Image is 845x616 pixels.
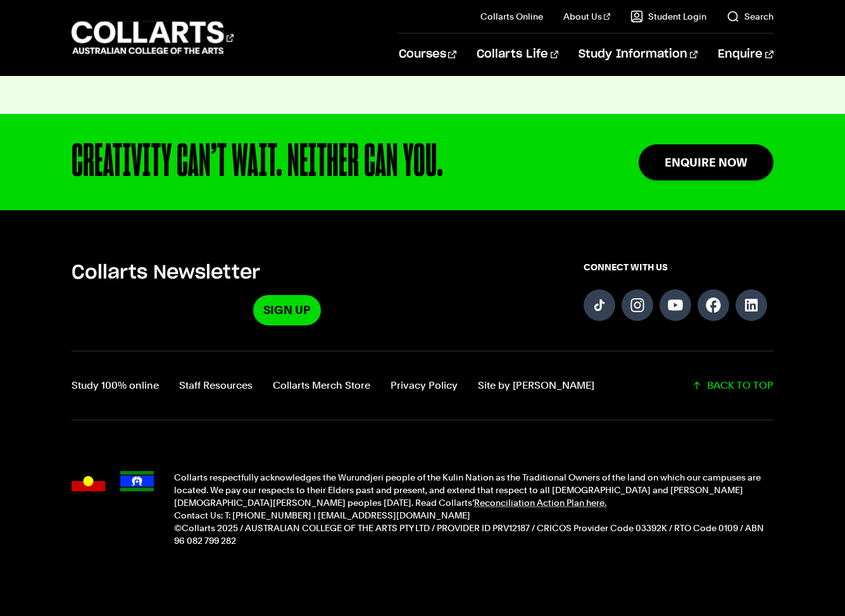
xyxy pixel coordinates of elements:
[630,10,706,23] a: Student Login
[174,522,773,547] p: ©Collarts 2025 / AUSTRALIAN COLLEGE OF THE ARTS PTY LTD / PROVIDER ID PRV12187 / CRICOS Provider ...
[692,377,773,394] a: Scroll back to top of the page
[584,261,773,325] div: Connect with us on social media
[478,377,594,394] a: Site by Calico
[72,377,159,394] a: Study 100% online
[72,471,105,491] img: Australian Aboriginal flag
[727,10,773,23] a: Search
[399,34,456,75] a: Courses
[480,10,543,23] a: Collarts Online
[174,471,773,509] p: Collarts respectfully acknowledges the Wurundjeri people of the Kulin Nation as the Traditional O...
[718,34,773,75] a: Enquire
[273,377,370,394] a: Collarts Merch Store
[579,34,698,75] a: Study Information
[72,377,594,394] nav: Footer navigation
[735,289,767,321] a: Follow us on LinkedIn
[660,289,691,321] a: Follow us on YouTube
[698,289,729,321] a: Follow us on Facebook
[391,377,458,394] a: Privacy Policy
[179,377,253,394] a: Staff Resources
[622,289,653,321] a: Follow us on Instagram
[639,144,773,180] a: Enquire Now
[72,471,154,547] div: Acknowledgment flags
[477,34,558,75] a: Collarts Life
[584,261,773,273] span: CONNECT WITH US
[120,471,154,491] img: Torres Strait Islander flag
[474,498,606,508] a: Reconciliation Action Plan here.
[72,261,502,285] h5: Collarts Newsletter
[72,351,773,420] div: Additional links and back-to-top button
[253,295,321,325] a: Sign Up
[174,509,773,522] p: Contact Us: T: [PHONE_NUMBER] | [EMAIL_ADDRESS][DOMAIN_NAME]
[563,10,610,23] a: About Us
[72,139,557,185] div: CREATIVITY CAN’T WAIT. NEITHER CAN YOU.
[72,20,234,56] div: Go to homepage
[584,289,615,321] a: Follow us on TikTok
